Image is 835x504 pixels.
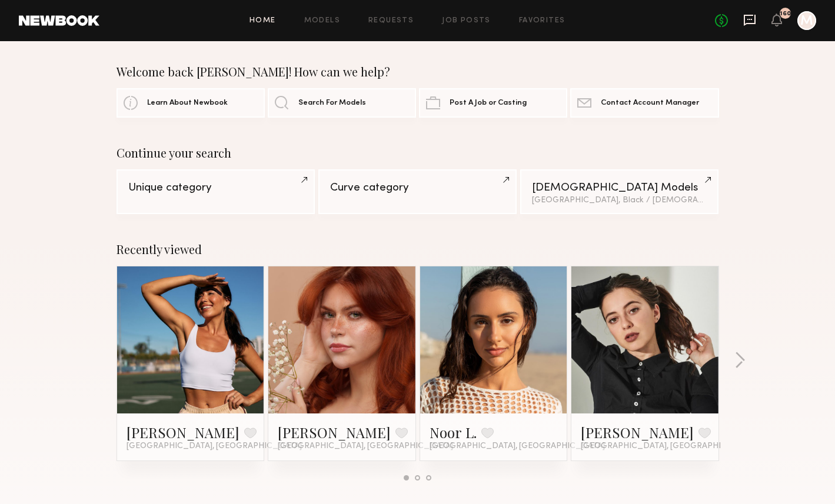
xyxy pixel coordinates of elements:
[298,99,366,107] span: Search For Models
[127,442,302,451] span: [GEOGRAPHIC_DATA], [GEOGRAPHIC_DATA]
[278,442,453,451] span: [GEOGRAPHIC_DATA], [GEOGRAPHIC_DATA]
[520,169,718,214] a: [DEMOGRAPHIC_DATA] Models[GEOGRAPHIC_DATA], Black / [DEMOGRAPHIC_DATA]
[780,11,791,17] div: 160
[117,88,265,118] a: Learn About Newbook
[442,17,491,25] a: Job Posts
[147,99,228,107] span: Learn About Newbook
[249,17,276,25] a: Home
[117,146,719,160] div: Continue your search
[450,99,527,107] span: Post A Job or Casting
[519,17,565,25] a: Favorites
[368,17,414,25] a: Requests
[532,182,707,193] div: [DEMOGRAPHIC_DATA] Models
[797,11,816,30] a: M
[278,423,391,442] a: [PERSON_NAME]
[581,423,694,442] a: [PERSON_NAME]
[430,423,477,442] a: Noor L.
[304,17,340,25] a: Models
[318,169,517,214] a: Curve category
[127,423,239,442] a: [PERSON_NAME]
[117,169,315,214] a: Unique category
[570,88,718,118] a: Contact Account Manager
[581,442,756,451] span: [GEOGRAPHIC_DATA], [GEOGRAPHIC_DATA]
[330,182,505,193] div: Curve category
[430,442,605,451] span: [GEOGRAPHIC_DATA], [GEOGRAPHIC_DATA]
[128,182,303,193] div: Unique category
[532,196,707,205] div: [GEOGRAPHIC_DATA], Black / [DEMOGRAPHIC_DATA]
[601,99,699,107] span: Contact Account Manager
[268,88,416,118] a: Search For Models
[117,65,719,79] div: Welcome back [PERSON_NAME]! How can we help?
[117,242,719,256] div: Recently viewed
[419,88,567,118] a: Post A Job or Casting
